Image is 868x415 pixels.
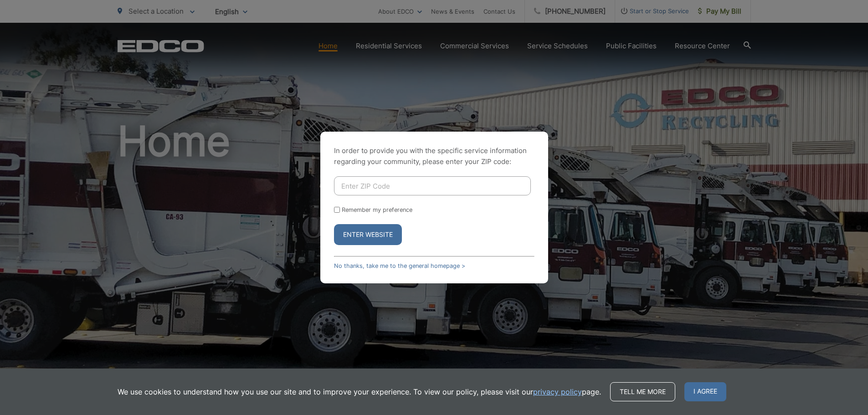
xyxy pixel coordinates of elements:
span: I agree [684,382,726,401]
label: Remember my preference [342,206,412,213]
button: Enter Website [334,224,402,245]
a: privacy policy [533,386,582,397]
p: We use cookies to understand how you use our site and to improve your experience. To view our pol... [118,386,601,397]
a: No thanks, take me to the general homepage > [334,262,465,269]
a: Tell me more [610,382,675,401]
input: Enter ZIP Code [334,176,531,195]
p: In order to provide you with the specific service information regarding your community, please en... [334,145,534,167]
